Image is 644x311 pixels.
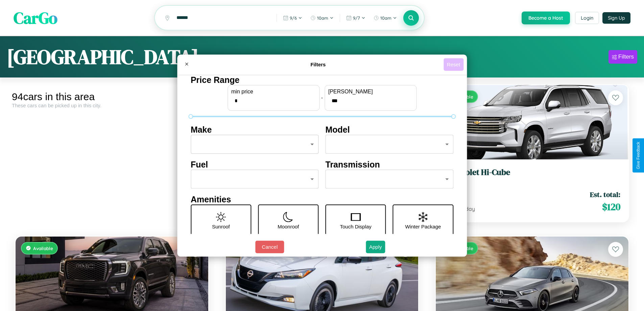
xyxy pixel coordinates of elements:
[590,190,620,199] span: Est. total:
[191,160,319,170] h4: Fuel
[575,12,599,24] button: Login
[321,93,323,102] p: -
[380,15,391,21] span: 10am
[461,205,475,212] span: / day
[231,89,316,95] label: min price
[405,222,441,231] p: Winter Package
[366,241,385,253] button: Apply
[326,160,454,170] h4: Transmission
[280,13,306,23] button: 9/6
[636,142,641,169] div: Give Feedback
[191,125,319,135] h4: Make
[328,89,413,95] label: [PERSON_NAME]
[255,241,284,253] button: Cancel
[14,7,57,29] span: CarGo
[522,12,570,24] button: Become a Host
[290,15,297,21] span: 9 / 6
[317,15,328,21] span: 10am
[370,13,400,23] button: 10am
[326,125,454,135] h4: Model
[278,222,299,231] p: Moonroof
[193,62,444,67] h4: Filters
[7,43,199,71] h1: [GEOGRAPHIC_DATA]
[33,245,53,251] span: Available
[343,13,369,23] button: 9/7
[602,12,630,24] button: Sign Up
[602,200,620,214] span: $ 120
[444,168,620,177] h3: Chevrolet Hi-Cube
[191,75,453,85] h4: Price Range
[618,53,634,60] div: Filters
[307,13,337,23] button: 10am
[353,15,360,21] span: 9 / 7
[212,222,230,231] p: Sunroof
[12,91,212,103] div: 94 cars in this area
[444,168,620,184] a: Chevrolet Hi-Cube2020
[444,58,463,71] button: Reset
[12,103,212,108] div: These cars can be picked up in this city.
[340,222,371,231] p: Touch Display
[191,195,453,204] h4: Amenities
[609,50,637,64] button: Filters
